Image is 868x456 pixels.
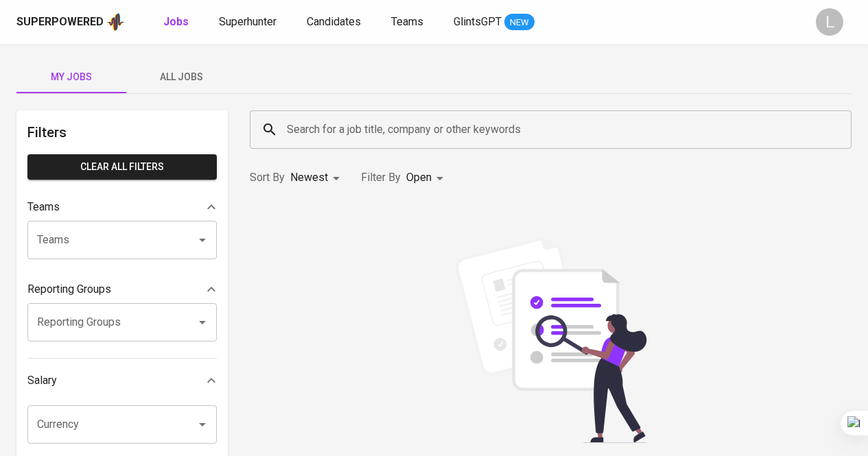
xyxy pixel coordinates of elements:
[27,121,217,143] h6: Filters
[134,69,228,86] span: All Jobs
[406,165,448,191] div: Open
[106,12,125,32] img: app logo
[406,171,432,184] span: Open
[163,15,189,28] b: Jobs
[307,14,364,31] a: Candidates
[454,14,535,31] a: GlintsGPT NEW
[163,14,191,31] a: Jobs
[193,415,212,434] button: Open
[193,313,212,332] button: Open
[16,14,104,30] div: Superpowered
[504,16,535,29] span: NEW
[27,372,57,389] p: Salary
[290,165,344,191] div: Newest
[25,69,118,86] span: My Jobs
[816,8,843,36] div: L
[27,367,217,394] div: Salary
[16,12,125,32] a: Superpoweredapp logo
[361,169,401,186] p: Filter By
[454,15,502,28] span: GlintsGPT
[250,169,285,186] p: Sort By
[219,14,279,31] a: Superhunter
[307,15,361,28] span: Candidates
[27,276,217,303] div: Reporting Groups
[448,237,654,443] img: file_searching.svg
[193,230,212,250] button: Open
[27,154,217,180] button: Clear All filters
[27,193,217,221] div: Teams
[27,199,60,215] p: Teams
[38,158,206,176] span: Clear All filters
[27,281,111,298] p: Reporting Groups
[219,15,277,28] span: Superhunter
[391,14,426,31] a: Teams
[290,169,328,186] p: Newest
[391,15,423,28] span: Teams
